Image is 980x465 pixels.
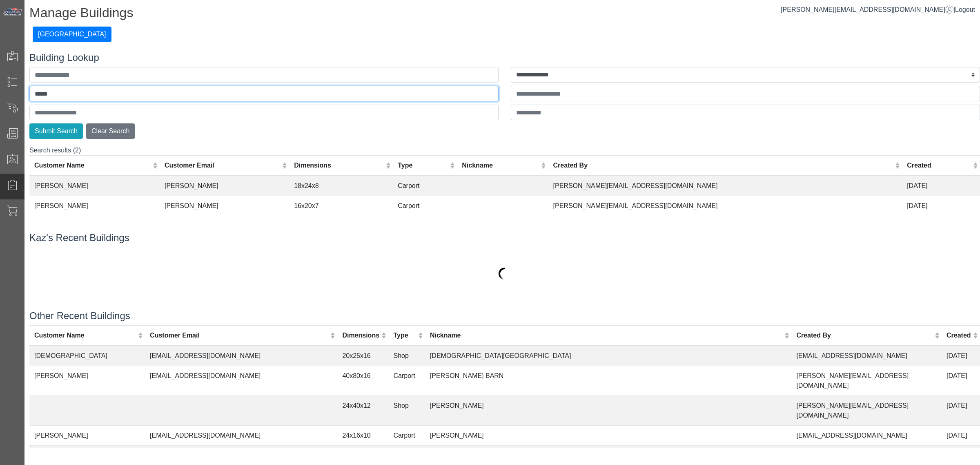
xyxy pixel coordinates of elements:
button: Submit Search [29,123,83,139]
h1: Manage Buildings [29,5,980,23]
a: [GEOGRAPHIC_DATA] [33,31,111,38]
button: [GEOGRAPHIC_DATA] [33,27,111,42]
div: Nickname [430,331,782,340]
div: Customer Name [34,161,151,170]
td: [PERSON_NAME][EMAIL_ADDRESS][DOMAIN_NAME] [791,366,942,396]
td: [DATE] [942,425,980,445]
a: [PERSON_NAME][EMAIL_ADDRESS][DOMAIN_NAME] [781,6,953,13]
td: [DATE] [902,196,980,216]
h4: Building Lookup [29,52,980,64]
div: Created By [553,161,893,170]
td: [PERSON_NAME][EMAIL_ADDRESS][DOMAIN_NAME] [548,196,902,216]
td: [DEMOGRAPHIC_DATA][GEOGRAPHIC_DATA] [425,346,791,366]
div: Customer Name [34,331,136,340]
td: 24x40x12 [337,396,388,425]
td: [DATE] [942,346,980,366]
td: [PERSON_NAME] [425,396,791,425]
div: | [781,5,975,15]
td: [PERSON_NAME][EMAIL_ADDRESS][DOMAIN_NAME] [548,176,902,196]
td: Shop [388,346,425,366]
div: Dimensions [294,161,384,170]
td: [PERSON_NAME] [425,425,791,445]
div: Customer Email [165,161,280,170]
h4: Other Recent Buildings [29,310,980,322]
div: Search results (2) [29,145,980,222]
td: [DEMOGRAPHIC_DATA] [29,346,145,366]
div: Created [947,331,971,340]
button: Clear Search [86,123,135,139]
td: Carport [393,176,457,196]
td: [EMAIL_ADDRESS][DOMAIN_NAME] [791,346,942,366]
td: 20x25x16 [337,346,388,366]
td: 16x20x7 [289,196,393,216]
td: [PERSON_NAME] [160,176,289,196]
td: Shop [388,396,425,425]
td: [PERSON_NAME] [29,366,145,396]
div: Created By [796,331,932,340]
td: [EMAIL_ADDRESS][DOMAIN_NAME] [145,346,337,366]
div: Nickname [462,161,539,170]
span: Logout [955,6,975,13]
td: Carport [388,366,425,396]
td: [EMAIL_ADDRESS][DOMAIN_NAME] [145,366,337,396]
h4: Kaz's Recent Buildings [29,232,980,244]
div: Type [393,331,416,340]
td: [PERSON_NAME] [160,196,289,216]
td: 18x24x8 [289,176,393,196]
div: Created [907,161,971,170]
td: [PERSON_NAME] [29,425,145,445]
td: [DATE] [942,396,980,425]
td: [PERSON_NAME] [29,176,160,196]
td: 24x16x10 [337,425,388,445]
td: [EMAIL_ADDRESS][DOMAIN_NAME] [145,425,337,445]
td: [PERSON_NAME] BARN [425,366,791,396]
td: [DATE] [942,366,980,396]
div: Type [398,161,448,170]
td: Carport [388,425,425,445]
td: [PERSON_NAME][EMAIL_ADDRESS][DOMAIN_NAME] [791,396,942,425]
td: [DATE] [902,176,980,196]
td: [PERSON_NAME] [29,196,160,216]
td: Carport [393,196,457,216]
div: Customer Email [150,331,328,340]
td: 40x80x16 [337,366,388,396]
img: Metals Direct Inc Logo [2,7,23,16]
div: Dimensions [342,331,379,340]
td: [EMAIL_ADDRESS][DOMAIN_NAME] [791,425,942,445]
